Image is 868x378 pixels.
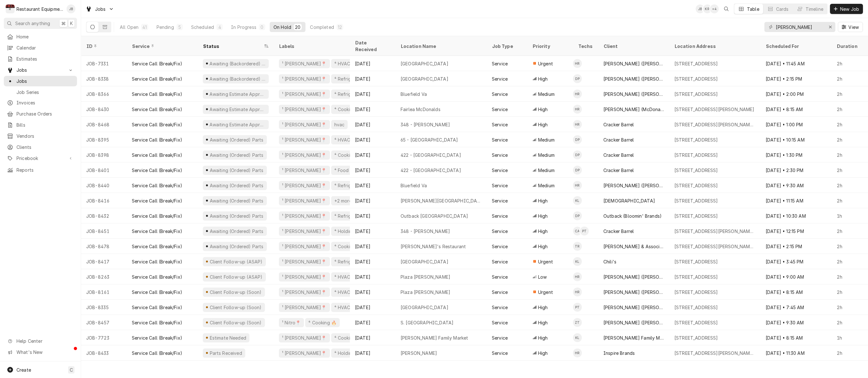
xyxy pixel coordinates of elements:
[492,167,508,174] div: Service
[70,20,73,27] span: K
[761,56,832,71] div: [DATE] • 11:45 AM
[16,349,73,355] span: What's New
[81,56,127,71] div: JOB-7331
[492,152,508,158] div: Service
[573,120,582,129] div: HR
[538,136,555,143] span: Medium
[132,243,182,250] div: Service Call (Break/Fix)
[603,43,663,50] div: Client
[350,86,395,102] div: [DATE]
[839,6,860,12] span: New Job
[492,182,508,189] div: Service
[492,136,508,143] div: Service
[832,71,867,86] div: 2h
[401,76,448,82] div: [GEOGRAPHIC_DATA]
[674,167,718,174] div: [STREET_ADDRESS]
[281,213,327,219] div: ¹ [PERSON_NAME]📍
[281,91,327,97] div: ¹ [PERSON_NAME]📍
[4,65,77,75] a: Go to Jobs
[832,208,867,223] div: 1h
[334,60,358,67] div: ⁴ HVAC 🌡️
[273,24,291,30] div: On Hold
[4,18,77,29] button: Search anything⌘K
[832,223,867,239] div: 2h
[338,24,342,30] div: 12
[4,165,77,175] a: Reports
[492,197,508,204] div: Service
[16,33,74,40] span: Home
[4,336,77,346] a: Go to Help Center
[573,257,582,266] div: KL
[281,76,327,82] div: ¹ [PERSON_NAME]📍
[573,105,582,114] div: Hunter Ralston's Avatar
[350,71,395,86] div: [DATE]
[4,142,77,152] a: Clients
[209,136,264,143] div: Awaiting (Ordered) Parts
[15,20,50,27] span: Search anything
[401,43,480,50] div: Location Name
[81,254,127,269] div: JOB-8417
[4,109,77,119] a: Purchase Orders
[350,132,395,147] div: [DATE]
[806,6,823,12] div: Timeline
[538,91,555,97] span: Medium
[6,4,15,13] div: Restaurant Equipment Diagnostics's Avatar
[132,91,182,97] div: Service Call (Break/Fix)
[492,91,508,97] div: Service
[350,254,395,269] div: [DATE]
[209,243,264,250] div: Awaiting (Ordered) Parts
[580,227,589,235] div: PT
[401,213,468,219] div: Outback [GEOGRAPHIC_DATA]
[16,110,74,117] span: Purchase Orders
[573,150,582,159] div: DP
[334,213,374,219] div: ⁴ Refrigeration ❄️
[573,120,582,129] div: Hunter Ralston's Avatar
[6,4,15,13] div: R
[279,43,345,50] div: Labels
[401,121,450,128] div: 348 - [PERSON_NAME]
[603,167,634,174] div: Cracker Barrel
[4,97,77,108] a: Invoices
[132,197,182,204] div: Service Call (Break/Fix)
[538,167,555,174] span: Medium
[492,106,508,113] div: Service
[492,43,522,50] div: Job Type
[837,43,861,50] div: Duration
[81,193,127,208] div: JOB-8416
[603,91,664,97] div: [PERSON_NAME] ([PERSON_NAME])
[401,167,461,174] div: 422 - [GEOGRAPHIC_DATA]
[209,76,266,82] div: Awaiting (Backordered) Parts
[209,91,266,97] div: Awaiting Estimate Approval
[832,117,867,132] div: 2h
[721,4,731,14] button: Open search
[4,347,77,357] a: Go to What's New
[703,4,712,13] div: Kelli Robinette's Avatar
[334,258,374,265] div: ⁴ Refrigeration ❄️
[132,76,182,82] div: Service Call (Break/Fix)
[83,4,117,14] a: Go to Jobs
[81,269,127,284] div: JOB-8263
[674,91,718,97] div: [STREET_ADDRESS]
[401,136,458,143] div: 65 - [GEOGRAPHIC_DATA]
[603,213,662,219] div: Outback (Bloomin' Brands)
[209,121,266,128] div: Awaiting Estimate Approval
[832,254,867,269] div: 2h
[401,228,450,235] div: 348 - [PERSON_NAME]
[832,147,867,162] div: 2h
[132,152,182,158] div: Service Call (Break/Fix)
[81,223,127,239] div: JOB-8451
[132,121,182,128] div: Service Call (Break/Fix)
[573,90,582,98] div: HR
[674,76,718,82] div: [STREET_ADDRESS]
[538,60,553,67] span: Urgent
[674,243,755,250] div: [STREET_ADDRESS][PERSON_NAME][PERSON_NAME]
[401,91,427,97] div: Bluefield Va
[674,213,718,219] div: [STREET_ADDRESS]
[573,242,582,251] div: TR
[70,367,73,373] span: C
[209,197,264,204] div: Awaiting (Ordered) Parts
[832,102,867,117] div: 2h
[132,213,182,219] div: Service Call (Break/Fix)
[281,243,327,250] div: ¹ [PERSON_NAME]📍
[4,54,77,64] a: Estimates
